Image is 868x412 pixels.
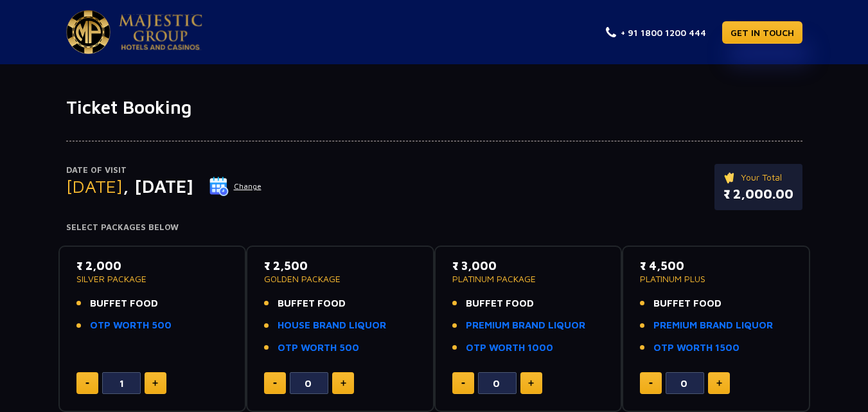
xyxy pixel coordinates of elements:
[649,382,653,384] img: minus
[278,318,386,333] a: HOUSE BRAND LIQUOR
[452,257,605,274] p: ₹ 3,000
[722,21,802,44] a: GET IN TOUCH
[66,96,802,118] h1: Ticket Booking
[273,382,277,384] img: minus
[466,296,534,311] span: BUFFET FOOD
[452,274,605,283] p: PLATINUM PACKAGE
[119,14,202,50] img: Majestic Pride
[66,175,123,197] span: [DATE]
[716,380,722,386] img: plus
[76,257,229,274] p: ₹ 2,000
[76,274,229,283] p: SILVER PACKAGE
[723,184,793,204] p: ₹ 2,000.00
[653,296,722,311] span: BUFFET FOOD
[90,318,172,333] a: OTP WORTH 500
[528,380,534,386] img: plus
[264,274,416,283] p: GOLDEN PACKAGE
[278,296,346,311] span: BUFFET FOOD
[653,318,773,333] a: PREMIUM BRAND LIQUOR
[466,341,553,355] a: OTP WORTH 1000
[209,176,262,197] button: Change
[123,175,193,197] span: , [DATE]
[466,318,585,333] a: PREMIUM BRAND LIQUOR
[66,222,802,233] h4: Select Packages Below
[66,164,262,177] p: Date of Visit
[152,380,158,386] img: plus
[723,170,737,184] img: ticket
[264,257,416,274] p: ₹ 2,500
[653,341,740,355] a: OTP WORTH 1500
[278,341,359,355] a: OTP WORTH 500
[341,380,346,386] img: plus
[723,170,793,184] p: Your Total
[85,382,89,384] img: minus
[640,274,792,283] p: PLATINUM PLUS
[461,382,465,384] img: minus
[640,257,792,274] p: ₹ 4,500
[66,10,111,54] img: Majestic Pride
[606,26,706,39] a: + 91 1800 1200 444
[90,296,158,311] span: BUFFET FOOD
